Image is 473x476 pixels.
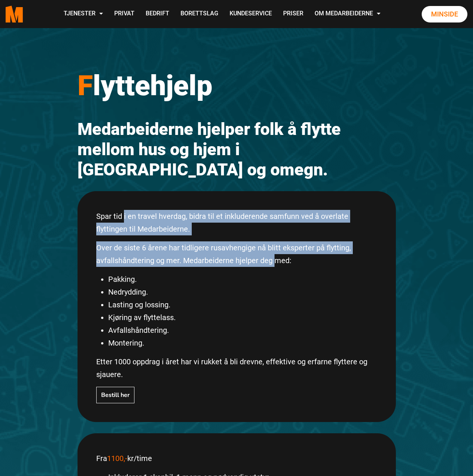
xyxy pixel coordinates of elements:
[224,1,278,27] a: Kundeservice
[96,241,377,267] p: Over de siste 6 årene har tidligere rusavhengige nå blitt eksperter på flytting, avfallshåndterin...
[309,1,386,27] a: Om Medarbeiderne
[108,324,377,337] li: Avfallshåndtering.
[422,6,467,22] a: Minside
[96,452,377,465] p: Fra kr/time
[108,311,377,324] li: Kjøring av flyttelass.
[108,286,377,298] li: Nedrydding.
[278,1,309,27] a: Priser
[96,355,377,381] p: Etter 1000 oppdrag i året har vi rukket å bli drevne, effektive og erfarne flyttere og sjauere.
[58,1,109,27] a: Tjenester
[96,210,377,235] p: Spar tid i en travel hverdag, bidra til et inkluderende samfunn ved å overlate flyttingen til Med...
[96,387,134,403] button: Bestill her
[108,337,377,349] li: Montering.
[78,69,93,102] span: F
[101,391,130,399] b: Bestill her
[175,1,224,27] a: Borettslag
[108,273,377,286] li: Pakking.
[108,298,377,311] li: Lasting og lossing.
[78,119,396,180] h2: Medarbeiderne hjelper folk å flytte mellom hus og hjem i [GEOGRAPHIC_DATA] og omegn.
[78,69,396,102] h1: lyttehjelp
[107,454,127,463] span: 1100,-
[109,1,140,27] a: Privat
[140,1,175,27] a: Bedrift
